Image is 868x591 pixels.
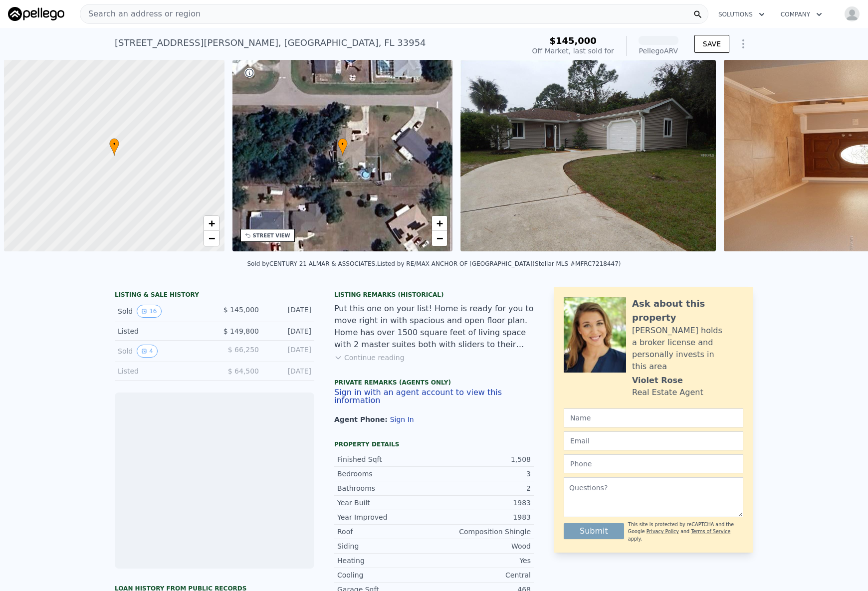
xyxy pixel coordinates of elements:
[432,216,447,231] a: Zoom in
[208,217,215,229] span: +
[691,529,730,534] a: Terms of Service
[432,231,447,246] a: Zoom out
[267,326,311,336] div: [DATE]
[434,469,531,479] div: 3
[632,297,743,325] div: Ask about this property
[710,5,773,23] button: Solutions
[639,46,678,56] div: Pellego ARV
[532,46,614,56] div: Off Market, last sold for
[434,570,531,580] div: Central
[434,556,531,566] div: Yes
[247,260,377,267] div: Sold by CENTURY 21 ALMAR & ASSOCIATES .
[564,523,624,539] button: Submit
[204,231,219,246] a: Zoom out
[377,260,621,267] div: Listed by RE/MAX ANCHOR OF [GEOGRAPHIC_DATA] (Stellar MLS #MFRC7218447)
[549,35,597,46] span: $145,000
[334,389,534,404] button: Sign in with an agent account to view this information
[337,527,434,537] div: Roof
[118,305,207,318] div: Sold
[334,440,534,448] div: Property details
[80,8,201,20] span: Search an address or region
[204,216,219,231] a: Zoom in
[436,232,443,244] span: −
[337,541,434,551] div: Siding
[564,454,743,473] input: Phone
[632,325,743,373] div: [PERSON_NAME] holds a broker license and personally invests in this area
[733,34,753,54] button: Show Options
[434,483,531,493] div: 2
[632,375,683,387] div: Violet Rose
[337,469,434,479] div: Bedrooms
[337,498,434,508] div: Year Built
[8,7,64,21] img: Pellego
[267,366,311,376] div: [DATE]
[337,512,434,522] div: Year Improved
[436,217,443,229] span: +
[844,6,860,22] img: avatar
[337,483,434,493] div: Bathrooms
[334,353,405,363] button: Continue reading
[337,570,434,580] div: Cooling
[773,5,830,23] button: Company
[109,140,119,149] span: •
[334,291,534,299] div: Listing Remarks (Historical)
[253,232,290,239] div: STREET VIEW
[460,60,716,251] img: Sale: 17802022 Parcel: 32350805
[109,138,119,156] div: •
[118,326,207,336] div: Listed
[647,529,679,534] a: Privacy Policy
[115,291,314,301] div: LISTING & SALE HISTORY
[208,232,215,244] span: −
[334,303,534,351] div: Put this one on your list! Home is ready for you to move right in with spacious and open floor pl...
[267,345,311,358] div: [DATE]
[223,306,259,314] span: $ 145,000
[564,408,743,427] input: Name
[628,521,743,543] div: This site is protected by reCAPTCHA and the Google and apply.
[337,556,434,566] div: Heating
[228,346,259,354] span: $ 66,250
[338,138,348,156] div: •
[564,431,743,450] input: Email
[267,305,311,318] div: [DATE]
[118,345,207,358] div: Sold
[390,415,414,423] button: Sign In
[434,454,531,464] div: 1,508
[223,327,259,335] span: $ 149,800
[632,387,703,398] div: Real Estate Agent
[334,379,534,389] div: Private Remarks (Agents Only)
[228,367,259,375] span: $ 64,500
[115,36,426,50] div: [STREET_ADDRESS][PERSON_NAME] , [GEOGRAPHIC_DATA] , FL 33954
[434,512,531,522] div: 1983
[694,35,729,53] button: SAVE
[137,345,158,358] button: View historical data
[338,140,348,149] span: •
[434,541,531,551] div: Wood
[334,415,390,423] span: Agent Phone:
[137,305,161,318] button: View historical data
[118,366,207,376] div: Listed
[337,454,434,464] div: Finished Sqft
[434,498,531,508] div: 1983
[434,527,531,537] div: Composition Shingle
